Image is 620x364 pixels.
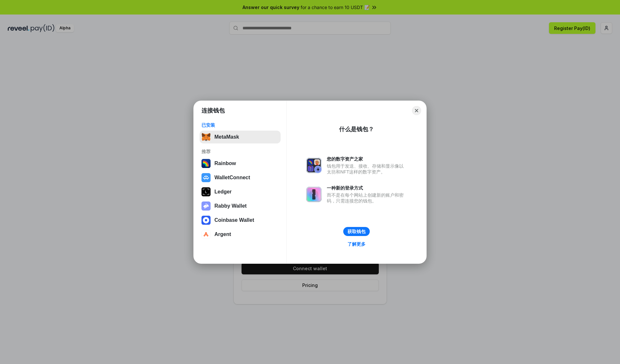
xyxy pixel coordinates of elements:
[214,175,250,181] div: WalletConnect
[339,125,374,133] div: 什么是钱包？
[214,161,236,166] div: Rainbow
[344,240,369,248] a: 了解更多
[200,214,281,227] button: Coinbase Wallet
[200,185,281,198] button: Ledger
[201,149,279,154] div: 推荐
[200,131,281,143] button: MetaMask
[201,216,211,225] img: svg+xml,%3Csvg%20width%3D%2228%22%20height%3D%2228%22%20viewBox%3D%220%200%2028%2028%22%20fill%3D...
[200,200,281,212] button: Rabby Wallet
[327,163,407,175] div: 钱包用于发送、接收、存储和显示像以太坊和NFT这样的数字资产。
[327,192,407,204] div: 而不是在每个网站上创建新的账户和密码，只需连接您的钱包。
[306,187,322,202] img: svg+xml,%3Csvg%20xmlns%3D%22http%3A%2F%2Fwww.w3.org%2F2000%2Fsvg%22%20fill%3D%22none%22%20viewBox...
[214,189,232,195] div: Ledger
[214,217,254,223] div: Coinbase Wallet
[327,156,407,162] div: 您的数字资产之家
[201,187,211,196] img: svg+xml,%3Csvg%20xmlns%3D%22http%3A%2F%2Fwww.w3.org%2F2000%2Fsvg%22%20width%3D%2228%22%20height%3...
[343,227,370,236] button: 获取钱包
[214,134,239,140] div: MetaMask
[201,122,279,128] div: 已安装
[214,231,231,237] div: Argent
[412,106,421,115] button: Close
[201,230,211,239] img: svg+xml,%3Csvg%20width%3D%2228%22%20height%3D%2228%22%20viewBox%3D%220%200%2028%2028%22%20fill%3D...
[214,203,247,209] div: Rabby Wallet
[201,159,211,168] img: svg+xml,%3Csvg%20width%3D%22120%22%20height%3D%22120%22%20viewBox%3D%220%200%20120%20120%22%20fil...
[327,185,407,191] div: 一种新的登录方式
[347,241,366,247] div: 了解更多
[200,157,281,170] button: Rainbow
[201,173,211,182] img: svg+xml,%3Csvg%20width%3D%2228%22%20height%3D%2228%22%20viewBox%3D%220%200%2028%2028%22%20fill%3D...
[347,229,366,234] div: 获取钱包
[200,171,281,184] button: WalletConnect
[201,107,225,114] h1: 连接钱包
[201,133,211,142] img: svg+xml,%3Csvg%20fill%3D%22none%22%20height%3D%2233%22%20viewBox%3D%220%200%2035%2033%22%20width%...
[306,158,322,173] img: svg+xml,%3Csvg%20xmlns%3D%22http%3A%2F%2Fwww.w3.org%2F2000%2Fsvg%22%20fill%3D%22none%22%20viewBox...
[200,228,281,241] button: Argent
[201,202,211,211] img: svg+xml,%3Csvg%20xmlns%3D%22http%3A%2F%2Fwww.w3.org%2F2000%2Fsvg%22%20fill%3D%22none%22%20viewBox...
